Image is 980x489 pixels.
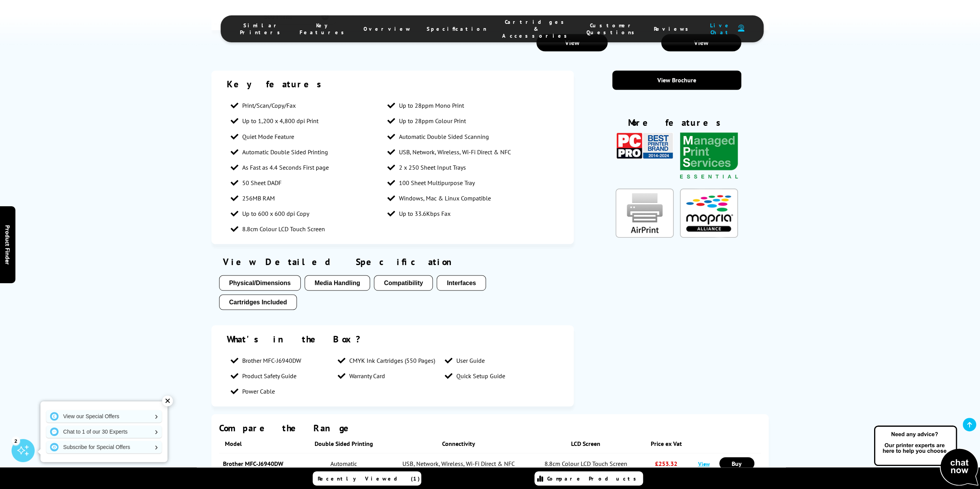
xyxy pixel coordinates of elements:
[242,225,325,232] span: 8.8cm Colour LCD Touch Screen
[680,175,738,183] a: KeyFeatureModal340
[708,22,734,36] span: Live Chat
[302,434,386,453] th: Double Sided Printing
[386,453,531,474] td: USB, Network, Wireless, Wi-Fi Direct & NFC
[640,434,692,453] th: Price ex Vat
[616,231,673,239] a: KeyFeatureModal85
[612,70,741,90] a: View Brochure
[46,410,162,422] a: View our Special Offers
[616,132,673,159] img: PC Pro Award
[240,22,284,36] span: Similar Printers
[349,372,385,379] span: Warranty Card
[399,117,466,125] span: Up to 28ppm Colour Print
[399,148,511,155] span: USB, Network, Wireless, Wi-Fi Direct & NFC
[313,471,421,486] a: Recently Viewed (1)
[534,471,643,486] a: Compare Products
[586,22,638,36] span: Customer Questions
[531,434,640,453] th: LCD Screen
[612,117,741,132] div: More features
[242,102,296,109] span: Print/Scan/Copy/Fax
[305,275,370,290] button: Media Handling
[242,356,301,364] span: Brother MFC-J6940DW
[219,255,566,267] div: View Detailed Specification
[219,275,301,290] button: Physical/Dimensions
[399,132,489,140] span: Automatic Double Sided Scanning
[242,117,318,125] span: Up to 1,200 x 4,800 dpi Print
[680,189,738,237] img: Mopria Certified
[242,132,294,140] span: Quiet Mode Feature
[46,441,162,453] a: Subscribe for Special Offers
[4,225,12,264] span: Product Finder
[227,78,558,90] div: Key features
[399,209,451,217] span: Up to 33.6Kbps Fax
[219,422,761,434] div: Compare the Range
[242,148,328,155] span: Automatic Double Sided Printing
[547,475,640,482] span: Compare Products
[616,189,673,237] img: AirPrint
[680,132,738,181] img: Brother MPS Essential
[872,424,980,487] img: Open Live Chat window
[223,459,283,467] a: Brother MFC-J6940DW
[456,372,505,379] span: Quick Setup Guide
[364,25,411,32] span: Overview
[427,25,487,32] span: Specification
[46,426,162,438] a: Chat to 1 of our 30 Experts
[219,294,297,310] button: Cartridges Included
[242,372,297,379] span: Product Safety Guide
[531,453,640,474] td: 8.8cm Colour LCD Touch Screen
[399,179,475,186] span: 100 Sheet Multipurpose Tray
[437,275,486,290] button: Interfaces
[616,153,673,160] a: KeyFeatureModal353
[374,275,433,290] button: Compatibility
[12,436,20,445] div: 2
[698,460,709,467] a: View
[219,434,302,453] th: Model
[399,163,466,171] span: 2 x 250 Sheet Input Trays
[399,102,464,109] span: Up to 28ppm Mono Print
[302,453,386,474] td: Automatic
[318,475,420,482] span: Recently Viewed (1)
[456,356,485,364] span: User Guide
[719,457,754,469] a: Buy
[227,333,558,345] div: What's in the Box?
[399,194,491,202] span: Windows, Mac & Linux Compatible
[738,25,744,32] img: user-headset-duotone.svg
[162,396,173,406] div: ✕
[680,231,738,239] a: KeyFeatureModal324
[242,163,329,171] span: As Fast as 4.4 Seconds First page
[502,18,571,39] span: Cartridges & Accessories
[242,179,281,186] span: 50 Sheet DADF
[640,453,692,474] td: £253.32
[242,387,275,395] span: Power Cable
[242,194,275,202] span: 256MB RAM
[654,25,692,32] span: Reviews
[386,434,531,453] th: Connectivity
[300,22,348,36] span: Key Features
[242,209,309,217] span: Up to 600 x 600 dpi Copy
[349,356,435,364] span: CMYK Ink Cartridges (550 Pages)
